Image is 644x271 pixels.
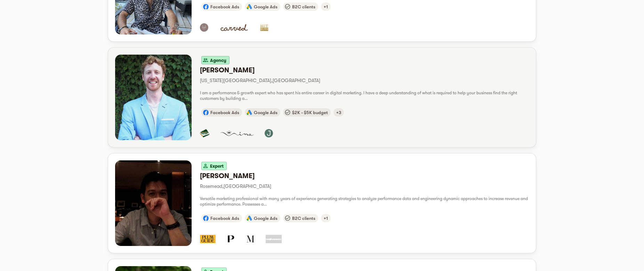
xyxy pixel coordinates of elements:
img: facebook.svg [203,3,209,10]
span: +1 [321,4,331,9]
div: United States targeting [321,2,331,11]
img: googleAds.svg [246,3,252,10]
div: Pacific Roof Restorations [200,129,209,137]
span: Expert [207,164,226,169]
span: Facebook Ads [208,216,242,221]
p: Rosemead , [GEOGRAPHIC_DATA] [200,182,529,190]
div: B2C clients, CPL (Cost Per Lead), United States targeting [333,108,344,117]
span: Google Ads [251,4,280,9]
span: B2C clients [289,4,318,9]
button: Agency[PERSON_NAME][US_STATE][GEOGRAPHIC_DATA],[GEOGRAPHIC_DATA]I am a performance & growth exper... [108,48,536,147]
button: Expert[PERSON_NAME]Rosemead,[GEOGRAPHIC_DATA]Versatile marketing professional with many years of ... [108,153,536,253]
h6: [PERSON_NAME] [200,172,529,181]
div: Medik8 [246,235,255,243]
div: June Homes [265,129,273,137]
span: Agency [207,58,229,63]
div: Rising Woman [200,23,208,32]
div: United States targeting [321,214,331,222]
span: +1 [321,216,331,221]
span: B2C clients [289,216,318,221]
div: Carved [219,23,249,32]
div: PaireLA [227,235,235,243]
img: googleAds.svg [246,109,252,115]
span: Google Ads [251,110,280,115]
span: +3 [333,110,344,115]
span: Versatile marketing professional with many years of experience generating strategies to analyze p... [200,196,528,207]
div: Nina Shoes [220,129,253,137]
span: Facebook Ads [208,110,242,115]
span: Facebook Ads [208,4,242,9]
div: The Hundreds [266,235,282,243]
p: [US_STATE][GEOGRAPHIC_DATA] , [GEOGRAPHIC_DATA] [200,76,529,85]
img: googleAds.svg [246,215,252,221]
img: facebook.svg [203,109,209,115]
img: facebook.svg [203,215,209,221]
h6: [PERSON_NAME] [200,66,529,75]
span: $2K - $5K budget [289,110,331,115]
span: I am a performance & growth expert who has spent his entire career in digital marketing. I have a... [200,90,517,101]
span: Google Ads [251,216,280,221]
div: Plum Guide [200,235,216,243]
div: Hiitburn [260,23,268,32]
